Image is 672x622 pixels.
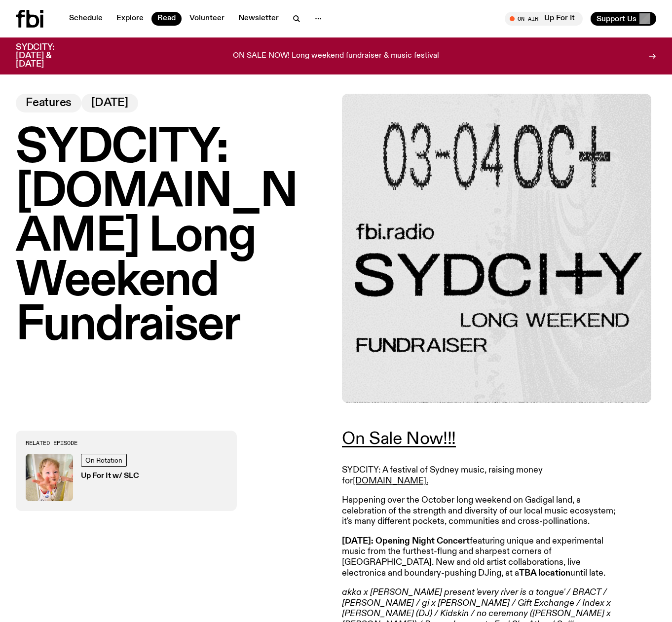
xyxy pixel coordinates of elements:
button: On AirUp For It [505,12,583,26]
h1: SYDCITY: [DOMAIN_NAME] Long Weekend Fundraiser [16,126,330,348]
p: ON SALE NOW! Long weekend fundraiser & music festival [233,52,439,61]
span: [DATE] [91,98,128,109]
strong: [DATE]: Opening Night Concert [342,537,470,546]
a: Volunteer [184,12,230,26]
a: baby slcOn RotationUp For It w/ SLC [26,454,227,501]
img: baby slc [26,454,73,501]
p: Happening over the October long weekend on Gadigal land, a celebration of the strength and divers... [342,495,626,527]
a: Schedule [63,12,109,26]
a: Explore [111,12,149,26]
h3: Related Episode [26,440,227,446]
h3: SYDCITY: [DATE] & [DATE] [16,43,79,69]
a: Newsletter [232,12,285,26]
a: Read [151,12,182,26]
p: featuring unique and experimental music from the furthest-flung and sharpest corners of [GEOGRAPH... [342,536,626,579]
span: Features [26,98,72,109]
img: Black text on gray background. Reading top to bottom: 03-04 OCT. fbi.radio SYDCITY LONG WEEKEND F... [342,94,651,403]
h3: Up For It w/ SLC [81,473,139,480]
button: Support Us [591,12,656,26]
p: SYDCITY: A festival of Sydney music, raising money for [342,465,626,486]
span: Support Us [597,14,636,23]
strong: TBA location [519,569,570,578]
a: [DOMAIN_NAME]. [353,476,428,485]
a: On Sale Now!!! [342,430,456,448]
